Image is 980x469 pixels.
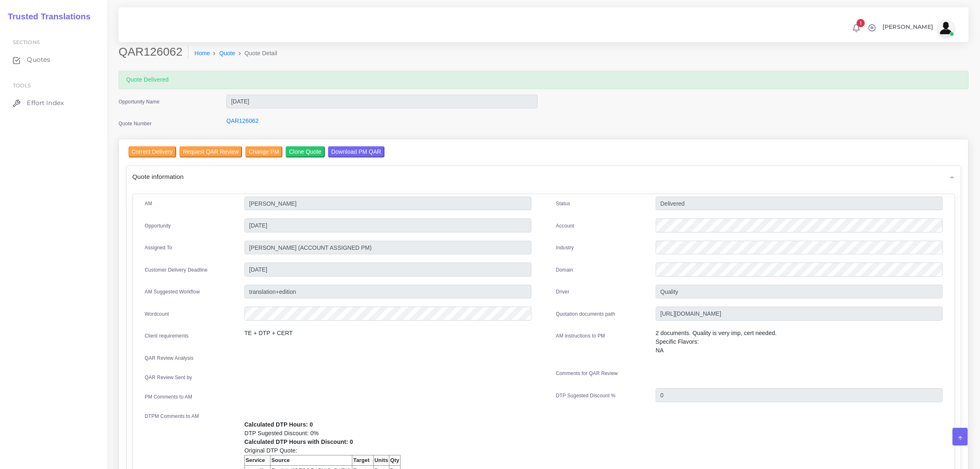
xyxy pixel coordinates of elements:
[119,120,151,127] label: Quote Number
[286,146,325,157] input: Clone Quote
[145,332,189,340] label: Client requirements
[27,98,64,108] span: Effort Index
[145,310,169,318] label: Wordcount
[133,172,184,181] span: Quote information
[882,24,933,30] span: [PERSON_NAME]
[226,117,258,124] a: QAR126062
[857,19,865,27] span: 1
[244,421,313,428] b: Calculated DTP Hours: 0
[938,20,954,36] img: avatar
[119,98,160,106] label: Opportunity Name
[145,413,199,420] label: DTPM Comments to AM
[270,455,352,466] th: Source
[128,146,176,157] input: Correct Delivery
[145,393,193,401] label: PM Comments to AM
[27,55,50,64] span: Quotes
[179,146,242,157] input: Request QAR Review
[556,200,570,207] label: Status
[244,329,531,338] p: TE + DTP + CERT
[119,71,968,89] div: Quote Delivered
[556,370,618,377] label: Comments for QAR Review
[245,146,282,157] input: Change PM
[656,329,943,355] p: 2 documents. Quality is very imp, cert needed. Specific Flavors: NA
[194,49,210,58] a: Home
[328,146,384,157] input: Download PM QAR
[556,310,615,318] label: Quotation documents path
[13,39,40,45] span: Sections
[145,244,172,251] label: Assigned To
[556,288,570,295] label: Driver
[145,200,152,207] label: AM
[244,241,531,255] input: pm
[556,392,616,399] label: DTP Sugested Discount %
[145,374,192,381] label: QAR Review Sent by
[849,23,864,33] a: 1
[244,439,353,445] b: Calculated DTP Hours with Discount: 0
[6,94,101,112] a: Effort Index
[2,12,91,21] h2: Trusted Translations
[219,49,235,58] a: Quote
[145,288,200,295] label: AM Suggested Workflow
[2,10,91,23] a: Trusted Translations
[244,455,270,466] th: Service
[556,244,574,251] label: Industry
[352,455,374,466] th: Target
[145,266,208,274] label: Customer Delivery Deadline
[389,455,400,466] th: Qty
[556,332,605,340] label: AM instructions to PM
[145,354,194,362] label: QAR Review Analysis
[145,222,171,230] label: Opportunity
[127,166,961,187] div: Quote information
[373,455,389,466] th: Units
[6,51,101,68] a: Quotes
[119,45,189,59] h2: QAR126062
[556,266,573,274] label: Domain
[556,222,574,230] label: Account
[13,82,31,89] span: Tools
[878,20,957,36] a: [PERSON_NAME]avatar
[235,49,277,58] li: Quote Detail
